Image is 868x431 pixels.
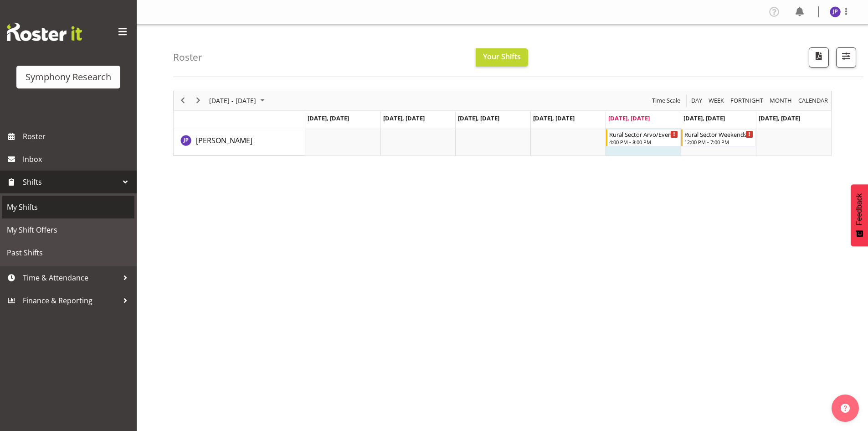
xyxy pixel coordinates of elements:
[606,129,680,146] div: Judith Partridge"s event - Rural Sector Arvo/Evenings Begin From Friday, September 19, 2025 at 4:...
[609,130,678,139] div: Rural Sector Arvo/Evenings
[708,95,725,106] span: Week
[729,95,765,106] button: Fortnight
[23,294,118,307] span: Finance & Reporting
[690,95,703,106] span: Day
[830,6,841,17] img: judith-partridge11888.jpg
[729,95,764,106] span: Fortnight
[855,193,863,225] span: Feedback
[26,70,111,84] div: Symphony Research
[769,95,793,106] span: Month
[23,271,118,285] span: Time & Attendance
[458,114,499,122] span: [DATE], [DATE]
[305,128,831,156] table: Timeline Week of September 19, 2025
[684,138,753,145] div: 12:00 PM - 7:00 PM
[609,138,678,145] div: 4:00 PM - 8:00 PM
[851,184,868,246] button: Feedback - Show survey
[707,95,726,106] button: Timeline Week
[690,95,704,106] button: Timeline Day
[174,128,305,156] td: Judith Partridge resource
[809,47,829,68] button: Download a PDF of the roster according to the set date range.
[177,95,189,106] button: Previous
[476,48,528,67] button: Your Shifts
[759,114,800,122] span: [DATE], [DATE]
[533,114,575,122] span: [DATE], [DATE]
[175,91,190,110] div: previous period
[684,130,753,139] div: Rural Sector Weekends
[836,47,856,68] button: Filter Shifts
[23,175,118,189] span: Shifts
[841,404,850,413] img: help-xxl-2.png
[483,52,521,62] span: Your Shifts
[651,95,682,106] button: Time Scale
[7,246,130,260] span: Past Shifts
[797,95,830,106] button: Month
[196,135,252,146] a: [PERSON_NAME]
[308,114,349,122] span: [DATE], [DATE]
[206,91,270,110] div: September 15 - 21, 2025
[2,241,134,264] a: Past Shifts
[208,95,257,106] span: [DATE] - [DATE]
[797,95,829,106] span: calendar
[2,196,134,218] a: My Shifts
[23,152,132,166] span: Inbox
[2,218,134,241] a: My Shift Offers
[7,23,82,41] img: Rosterit website logo
[383,114,425,122] span: [DATE], [DATE]
[173,52,202,62] h4: Roster
[651,95,681,106] span: Time Scale
[7,200,130,214] span: My Shifts
[683,114,725,122] span: [DATE], [DATE]
[173,91,832,156] div: Timeline Week of September 19, 2025
[7,223,130,237] span: My Shift Offers
[192,95,205,106] button: Next
[608,114,650,122] span: [DATE], [DATE]
[208,95,269,106] button: September 2025
[681,129,755,146] div: Judith Partridge"s event - Rural Sector Weekends Begin From Saturday, September 20, 2025 at 12:00...
[190,91,206,110] div: next period
[768,95,794,106] button: Timeline Month
[23,130,132,143] span: Roster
